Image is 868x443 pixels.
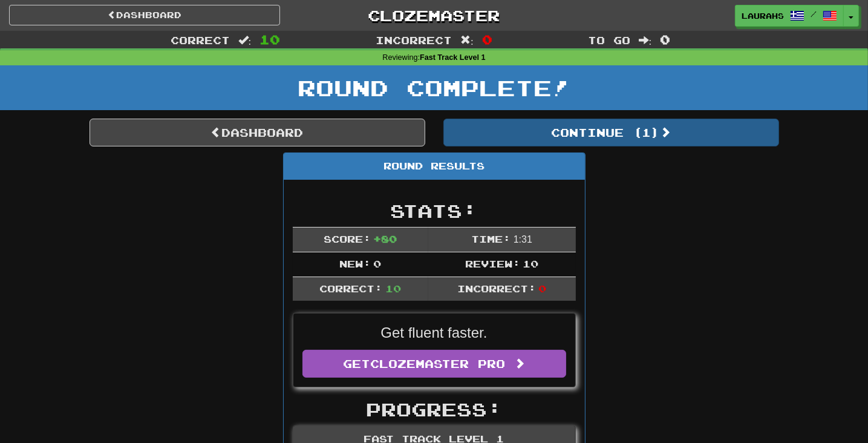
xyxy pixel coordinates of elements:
h2: Stats: [293,201,576,221]
span: To go [588,34,630,46]
span: Clozemaster Pro [370,357,505,370]
a: Laurahs / [735,5,844,27]
a: Dashboard [9,5,280,25]
div: Round Results [284,153,585,180]
a: Clozemaster [298,5,569,26]
span: 0 [373,258,381,269]
span: 10 [523,258,538,269]
span: 1 : 31 [514,234,532,244]
strong: Fast Track Level 1 [420,53,486,62]
span: / [811,10,817,18]
span: Score: [324,233,371,244]
span: Correct: [319,283,382,294]
a: Dashboard [90,119,425,146]
span: 10 [259,32,280,47]
span: : [639,35,652,45]
span: : [238,35,252,45]
span: Correct [171,34,230,46]
p: Get fluent faster. [302,323,566,343]
span: Laurahs [742,10,784,21]
span: + 80 [373,233,397,244]
span: 0 [660,32,670,47]
h2: Progress: [293,399,576,419]
button: Continue (1) [443,119,779,146]
span: New: [339,258,371,269]
a: GetClozemaster Pro [302,350,566,378]
span: : [460,35,474,45]
span: Time: [471,233,511,244]
span: 10 [385,283,401,294]
span: Incorrect: [457,283,536,294]
span: Review: [465,258,520,269]
span: 0 [538,283,546,294]
h1: Round Complete! [4,76,864,100]
span: 0 [482,32,492,47]
span: Incorrect [376,34,452,46]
